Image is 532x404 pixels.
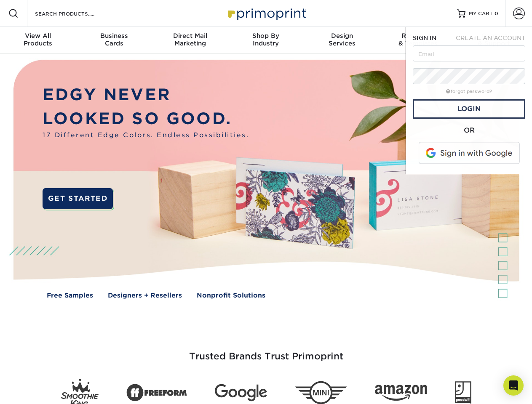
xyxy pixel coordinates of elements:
[228,27,304,54] a: Shop ByIndustry
[152,32,228,47] div: Marketing
[43,107,249,131] p: LOOKED SO GOOD.
[47,291,93,300] a: Free Samples
[446,89,492,94] a: forgot password?
[503,375,524,396] div: Open Intercom Messenger
[380,27,456,54] a: Resources& Templates
[228,32,304,40] span: Shop By
[224,4,308,22] img: Primoprint
[43,130,249,140] span: 17 Different Edge Colors. Endless Possibilities.
[152,27,228,54] a: Direct MailMarketing
[20,331,513,372] h3: Trusted Brands Trust Primoprint
[215,384,267,401] img: Google
[76,27,152,54] a: BusinessCards
[413,99,525,119] a: Login
[380,32,456,40] span: Resources
[304,32,380,47] div: Services
[34,8,116,19] input: SEARCH PRODUCTS.....
[456,35,525,41] span: CREATE AN ACCOUNT
[495,11,498,16] span: 0
[152,32,228,40] span: Direct Mail
[375,385,427,401] img: Amazon
[43,188,113,209] a: GET STARTED
[413,45,525,61] input: Email
[469,10,493,17] span: MY CART
[76,32,152,47] div: Cards
[304,32,380,40] span: Design
[413,35,436,41] span: SIGN IN
[380,32,456,47] div: & Templates
[76,32,152,40] span: Business
[413,125,525,136] div: OR
[455,381,471,404] img: Goodwill
[43,83,249,107] p: EDGY NEVER
[197,291,265,300] a: Nonprofit Solutions
[228,32,304,47] div: Industry
[108,291,182,300] a: Designers + Resellers
[304,27,380,54] a: DesignServices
